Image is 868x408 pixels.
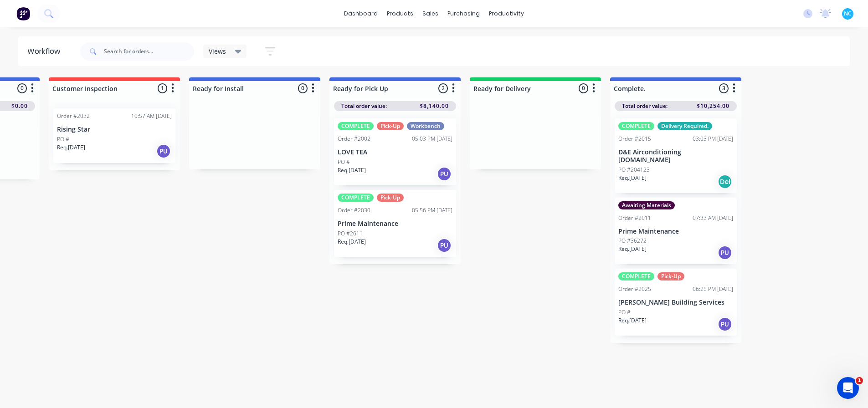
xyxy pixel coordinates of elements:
[131,112,172,120] div: 10:57 AM [DATE]
[856,377,863,384] span: 1
[618,122,654,130] div: COMPLETE
[339,7,382,20] a: dashboard
[657,272,684,280] div: Pick-Up
[697,102,729,110] span: $10,254.00
[104,42,194,61] input: Search for orders...
[615,198,737,265] div: Awaiting MaterialsOrder #201107:33 AM [DATE]Prime MaintenancePO #36272Req.[DATE]PU
[484,7,529,20] div: productivity
[618,174,647,182] p: Req. [DATE]
[657,122,712,130] div: Delivery Required.
[27,46,65,57] div: Workflow
[618,166,650,174] p: PO #204123
[618,201,675,209] div: Awaiting Materials
[156,144,171,158] div: PU
[412,135,452,143] div: 05:03 PM [DATE]
[437,238,452,253] div: PU
[382,7,418,20] div: products
[693,214,733,222] div: 07:33 AM [DATE]
[338,166,366,174] p: Req. [DATE]
[693,285,733,293] div: 06:25 PM [DATE]
[338,238,366,246] p: Req. [DATE]
[338,229,363,238] p: PO #2611
[418,7,443,20] div: sales
[844,10,852,18] span: NC
[57,126,172,133] p: Rising Star
[618,299,733,306] p: [PERSON_NAME] Building Services
[57,112,90,120] div: Order #2032
[437,167,452,181] div: PU
[615,269,737,336] div: COMPLETEPick-UpOrder #202506:25 PM [DATE][PERSON_NAME] Building ServicesPO #Req.[DATE]PU
[618,228,733,235] p: Prime Maintenance
[11,102,28,110] span: $0.00
[16,7,30,20] img: Factory
[693,135,733,143] div: 03:03 PM [DATE]
[57,135,69,143] p: PO #
[338,220,452,228] p: Prime Maintenance
[338,194,374,202] div: COMPLETE
[338,122,374,130] div: COMPLETE
[618,214,651,222] div: Order #2011
[334,118,456,185] div: COMPLETEPick-UpWorkbenchOrder #200205:03 PM [DATE]LOVE TEAPO #Req.[DATE]PU
[618,148,733,164] p: D&E Airconditioning [DOMAIN_NAME]
[338,148,452,156] p: LOVE TEA
[618,237,647,245] p: PO #36272
[334,190,456,257] div: COMPLETEPick-UpOrder #203005:56 PM [DATE]Prime MaintenancePO #2611Req.[DATE]PU
[615,118,737,193] div: COMPLETEDelivery Required.Order #201503:03 PM [DATE]D&E Airconditioning [DOMAIN_NAME]PO #204123Re...
[407,122,444,130] div: Workbench
[618,135,651,143] div: Order #2015
[412,206,452,214] div: 05:56 PM [DATE]
[718,174,732,189] div: Del
[53,108,175,163] div: Order #203210:57 AM [DATE]Rising StarPO #Req.[DATE]PU
[338,206,370,214] div: Order #2030
[338,158,350,166] p: PO #
[618,308,631,316] p: PO #
[443,7,484,20] div: purchasing
[718,245,732,260] div: PU
[837,377,859,399] iframe: Intercom live chat
[618,285,651,293] div: Order #2025
[57,143,85,152] p: Req. [DATE]
[618,316,647,325] p: Req. [DATE]
[622,102,668,110] span: Total order value:
[209,46,226,56] span: Views
[377,194,404,202] div: Pick-Up
[338,135,370,143] div: Order #2002
[420,102,449,110] span: $8,140.00
[341,102,387,110] span: Total order value:
[618,245,647,253] p: Req. [DATE]
[618,272,654,280] div: COMPLETE
[377,122,404,130] div: Pick-Up
[718,317,732,331] div: PU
